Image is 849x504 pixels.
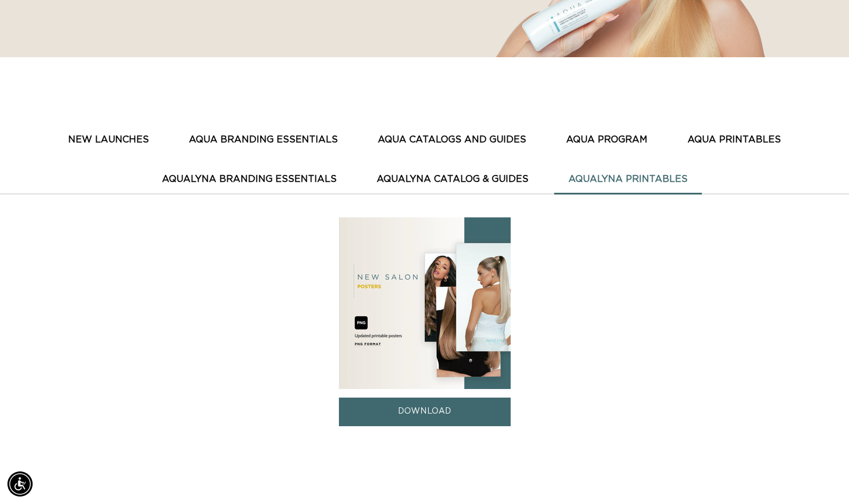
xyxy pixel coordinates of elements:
[54,126,163,154] button: New Launches
[148,165,351,193] button: AquaLyna Branding Essentials
[175,126,352,154] button: AQUA BRANDING ESSENTIALS
[792,449,849,504] iframe: Chat Widget
[364,126,540,154] button: AQUA CATALOGS AND GUIDES
[554,165,702,193] button: AquaLyna Printables
[7,471,33,497] div: Accessibility Menu
[673,126,795,154] button: AQUA PRINTABLES
[552,126,662,154] button: AQUA PROGRAM
[362,165,543,193] button: AquaLyna Catalog & Guides
[339,398,511,426] a: DOWNLOAD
